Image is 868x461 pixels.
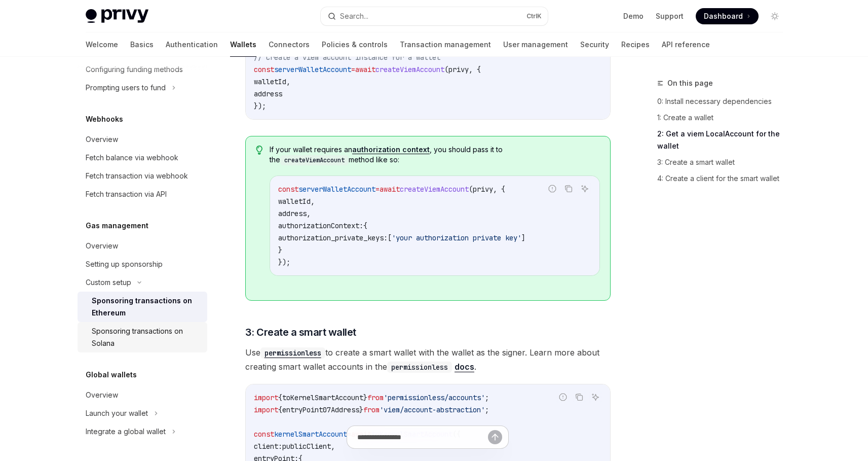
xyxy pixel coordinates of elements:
span: { [278,405,282,414]
div: Search... [340,10,368,22]
a: 3: Create a smart wallet [657,154,791,170]
span: { [278,393,282,402]
a: Fetch transaction via API [78,185,207,203]
span: If your wallet requires an , you should pass it to the method like so: [270,145,599,165]
span: 'viem/account-abstraction' [380,405,485,414]
a: Policies & controls [322,32,388,57]
span: } [278,245,282,255]
a: 4: Create a client for the smart wallet [657,170,791,187]
a: docs [455,362,474,372]
span: ; [485,393,489,402]
button: Ask AI [589,391,602,404]
span: ( [469,185,473,194]
span: const [254,65,274,74]
a: Welcome [86,32,118,57]
button: Report incorrect code [556,391,570,404]
span: Ctrl K [526,12,542,20]
span: On this page [667,77,713,89]
div: Sponsoring transactions on Ethereum [92,295,201,319]
span: from [367,393,384,402]
span: { [363,221,367,230]
span: authorizationContext: [278,221,363,230]
span: }); [254,101,266,111]
a: Authentication [166,32,218,57]
a: authorization context [352,145,430,154]
span: Use to create a smart wallet with the wallet as the signer. Learn more about creating smart walle... [245,345,611,374]
span: import [254,393,278,402]
span: createViemAccount [400,185,469,194]
a: Security [580,32,609,57]
code: createViemAccount [280,155,349,165]
button: Report incorrect code [546,182,559,195]
span: } [359,405,363,414]
button: Copy the contents from the code block [562,182,575,195]
span: Dashboard [704,11,743,21]
div: Overview [86,133,118,146]
a: Fetch transaction via webhook [78,167,207,185]
span: }); [278,258,290,267]
h5: Webhooks [86,113,123,125]
span: privy [448,65,469,74]
button: Ask AI [578,182,591,195]
a: Fetch balance via webhook [78,149,207,167]
a: Sponsoring transactions on Ethereum [78,292,207,322]
span: await [380,185,400,194]
span: = [375,185,380,194]
span: = [351,65,355,74]
span: import [254,405,278,414]
div: Prompting users to fund [86,82,166,94]
code: permissionless [387,362,452,373]
span: , { [469,65,481,74]
span: from [363,405,380,414]
svg: Tip [256,146,263,155]
a: Setting up sponsorship [78,255,207,273]
img: light logo [86,9,148,23]
span: ; [485,405,489,414]
span: privy [473,185,493,194]
div: Launch your wallet [86,407,148,419]
a: Wallets [230,32,256,57]
span: serverWalletAccount [298,185,375,194]
a: Sponsoring transactions on Solana [78,322,207,352]
span: } [363,393,367,402]
a: Overview [78,237,207,255]
a: Connectors [269,32,310,57]
code: permissionless [260,347,325,359]
button: Copy the contents from the code block [573,391,586,404]
span: , [286,77,290,86]
div: Overview [86,389,118,401]
div: Fetch transaction via webhook [86,170,188,182]
span: address [278,209,307,218]
a: Dashboard [696,8,759,24]
a: Overview [78,130,207,149]
a: API reference [662,32,710,57]
div: Sponsoring transactions on Solana [92,325,201,349]
h5: Global wallets [86,369,137,381]
div: Integrate a global wallet [86,425,166,438]
span: walletId [278,197,311,206]
span: , [311,197,315,206]
span: 'your authorization private key' [392,233,521,242]
div: Custom setup [86,276,131,289]
span: serverWalletAccount [274,65,351,74]
a: Support [656,11,684,21]
span: ] [521,233,525,242]
span: ( [444,65,448,74]
a: Recipes [621,32,650,57]
a: 0: Install necessary dependencies [657,93,791,110]
button: Search...CtrlK [321,7,548,25]
span: entryPoint07Address [282,405,359,414]
span: // Create a viem account instance for a wallet [254,53,440,62]
span: [ [388,233,392,242]
a: permissionless [260,347,325,358]
button: Toggle dark mode [767,8,783,24]
span: walletId [254,77,286,86]
div: Fetch balance via webhook [86,152,178,164]
span: authorization_private_keys: [278,233,388,242]
span: toKernelSmartAccount [282,393,363,402]
a: 1: Create a wallet [657,110,791,126]
div: Fetch transaction via API [86,188,167,200]
a: Overview [78,386,207,404]
span: , [307,209,311,218]
div: Setting up sponsorship [86,258,163,270]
